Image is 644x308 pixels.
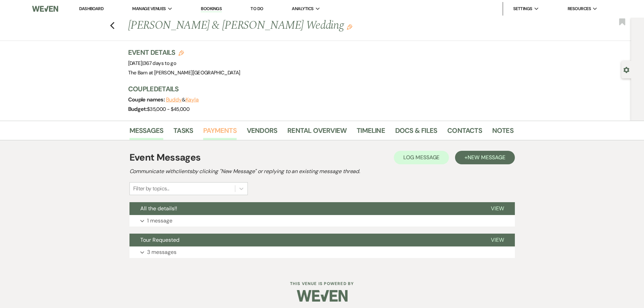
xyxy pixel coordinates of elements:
[203,125,237,140] a: Payments
[403,154,439,161] span: Log Message
[455,151,515,164] button: +New Message
[247,125,277,140] a: Vendors
[128,18,431,34] h1: [PERSON_NAME] & [PERSON_NAME] Wedding
[129,202,480,215] button: All the details!!
[491,205,504,212] span: View
[357,125,385,140] a: Timeline
[568,5,591,12] span: Resources
[128,48,240,57] h3: Event Details
[32,2,58,16] img: Weven Logo
[140,205,177,212] span: All the details!!
[147,216,172,225] p: 1 message
[480,202,515,215] button: View
[297,284,348,308] img: Weven Logo
[513,5,532,12] span: Settings
[79,6,103,11] a: Dashboard
[166,97,182,102] button: Buddy
[447,125,482,140] a: Contacts
[132,5,166,12] span: Manage Venues
[128,96,166,103] span: Couple names:
[394,151,449,164] button: Log Message
[133,185,169,193] div: Filter by topics...
[128,60,176,67] span: [DATE]
[491,236,504,243] span: View
[128,69,240,76] span: The Barn at [PERSON_NAME][GEOGRAPHIC_DATA]
[166,96,199,103] span: &
[201,6,222,12] a: Bookings
[186,97,199,102] button: Kayla
[143,60,176,67] span: 367 days to go
[347,24,352,30] button: Edit
[128,84,507,94] h3: Couple Details
[623,66,629,73] button: Open lead details
[129,246,515,258] button: 3 messages
[129,125,164,140] a: Messages
[468,154,505,161] span: New Message
[129,167,515,175] h2: Communicate with clients by clicking "New Message" or replying to an existing message thread.
[395,125,437,140] a: Docs & Files
[129,234,480,246] button: Tour Requested
[251,6,263,11] a: To Do
[492,125,514,140] a: Notes
[480,234,515,246] button: View
[129,150,201,165] h1: Event Messages
[129,215,515,227] button: 1 message
[287,125,347,140] a: Rental Overview
[140,236,180,243] span: Tour Requested
[142,60,176,67] span: |
[147,248,176,257] p: 3 messages
[147,106,189,113] span: $35,000 - $45,000
[173,125,193,140] a: Tasks
[128,105,147,113] span: Budget:
[292,5,313,12] span: Analytics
